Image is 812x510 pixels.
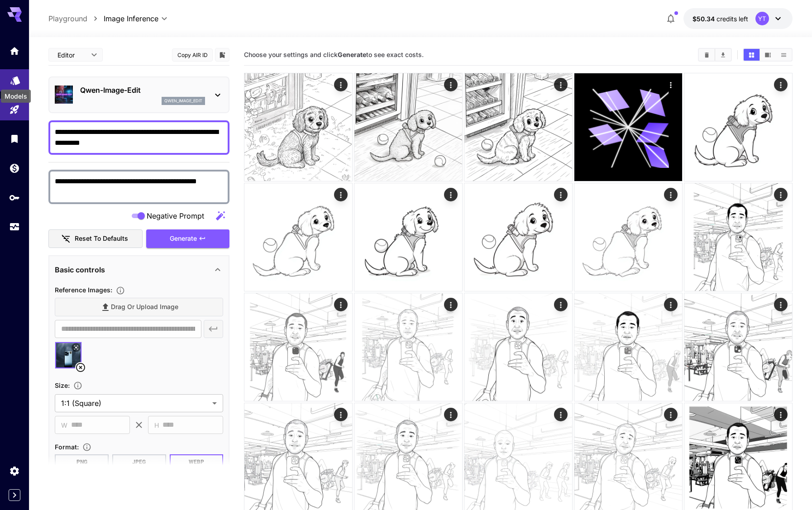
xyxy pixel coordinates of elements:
img: Aj3JC+WxgACcdlaqyAUjcL76HvfttrMtBeAAPlYPx0DuAOskf0KoThmdtxxnFzkmz9HHAAALmMAAAAAAAAAAAAAAAAAAAAAAAAA= [574,183,682,291]
button: Show images in video view [760,49,776,61]
div: Actions [444,298,458,311]
button: Adjust the dimensions of the generated image by specifying its width and height in pixels, or sel... [70,381,86,390]
button: Upload a reference image to guide the result. This is needed for Image-to-Image or Inpainting. Su... [112,286,129,295]
div: YT [755,12,769,25]
div: Settings [9,465,20,477]
button: WEBP [170,454,224,470]
span: Negative Prompt [147,210,204,221]
div: Library [9,133,20,144]
button: Reset to defaults [48,229,143,248]
button: $50.33569YT [683,8,793,29]
div: Actions [774,78,788,91]
div: Qwen-Image-Editqwen_image_edit [55,81,223,109]
img: Tvc4s3qkht1jmdf1r0yrRiHQETlQ0mt1UjxiFfNNQBSMc9THDwWX0u0cCuaPRWLsXW3an5Wrv4EhgCpb0iPKfm3aoAu6k5JfQ... [684,73,792,181]
div: Actions [334,78,348,91]
p: Qwen-Image-Edit [80,85,205,95]
img: 9k= [574,293,682,401]
div: Models [10,72,21,84]
img: VZAAAAA== [354,73,462,181]
span: Reference Images : [55,286,112,294]
div: Wallet [9,162,20,174]
span: $50.34 [693,15,716,23]
button: Add to library [218,49,226,60]
a: Playground [48,13,87,24]
b: Generate [338,51,366,58]
span: credits left [716,15,748,23]
img: a6Rzx7E9T08tjrCpJrT+UAuGyUIDKMlCAoAAaxrMAXwNsklQ4kIdSAAAAAAAAAAAAAAAAAAAAAAAAAAAAAAAAAAAA== [464,183,572,291]
img: 2g9dOIjfsHG24FaOPFMHWTRExBzNeLqDRohAKzllikfzVEtdJ0FYYqHg5QC1lJvcQhOPYdp5hjOgaNgGbVqvB80CHSic31TWa... [464,73,572,181]
img: 9k= [464,293,572,401]
span: Size : [55,381,70,389]
div: Home [9,45,20,57]
img: BwpIp0Ap+UbZgp6j9PyIrsxHXBAMMRSrLDb8Dy5uJ5uFvJuAAAAA= [244,73,352,181]
div: Actions [554,78,568,91]
button: Generate [146,229,229,248]
img: 2Q== [684,183,792,291]
button: PNG [55,454,109,470]
button: Expand sidebar [9,489,20,501]
div: Actions [554,298,568,311]
div: Actions [444,188,458,201]
div: Actions [444,408,458,421]
div: Actions [554,408,568,421]
div: Actions [334,298,348,311]
div: Clear ImagesDownload All [698,48,732,62]
div: Actions [334,408,348,421]
img: hVyix6QYHeoYCFAAARI4AAAAAAAAAAAAAAAAAAAAAAAAAA== [354,183,462,291]
span: Format : [55,443,79,451]
nav: breadcrumb [48,13,104,24]
div: Models [1,90,31,103]
img: Z [244,293,352,401]
div: Actions [444,78,458,91]
div: Actions [774,298,788,311]
div: Actions [664,188,678,201]
span: Choose your settings and click to see exact costs. [244,51,424,58]
span: Editor [57,50,86,60]
div: Actions [554,188,568,201]
button: JPEG [112,454,166,470]
button: Copy AIR ID [172,48,213,62]
button: Download All [715,49,731,61]
div: Playground [9,104,20,115]
div: Actions [774,408,788,421]
div: Actions [664,408,678,421]
div: Actions [334,188,348,201]
div: $50.33569 [693,14,748,24]
div: Usage [9,221,20,233]
button: Clear Images [699,49,715,61]
img: 9k= [684,293,792,401]
div: Actions [774,188,788,201]
div: Basic controls [55,259,223,281]
span: W [61,420,67,430]
div: Show images in grid viewShow images in video viewShow images in list view [743,48,793,62]
span: H [154,420,159,430]
p: Basic controls [55,264,105,275]
button: Choose the file format for the output image. [79,443,95,452]
div: API Keys [9,192,20,203]
span: 1:1 (Square) [61,398,209,409]
p: qwen_image_edit [164,98,202,104]
img: 2Q== [354,293,462,401]
span: Generate [170,233,197,244]
img: 6EOACwmc4oYVOwr41qmJ5Rbiwl6vnAFAZlFBb5dy7XuEzgYeOFAAAAAAAAAAAAAAAAAAAAAAAAAAA== [244,183,352,291]
div: Actions [664,298,678,311]
button: Show images in list view [776,49,792,61]
button: Show images in grid view [744,49,759,61]
div: Actions [664,78,678,91]
span: Image Inference [104,13,158,24]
